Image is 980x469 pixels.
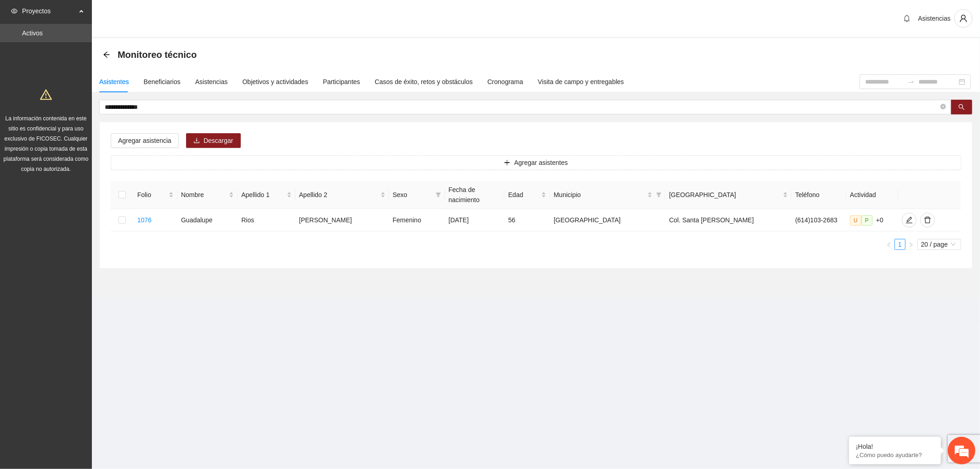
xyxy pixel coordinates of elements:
div: ¡Hola! [856,443,934,450]
span: La información contenida en este sitio es confidencial y para uso exclusivo de FICOSEC. Cualquier... [4,115,89,172]
th: Municipio [550,181,665,209]
span: user [955,14,972,23]
span: U [850,215,861,226]
span: close-circle [940,104,946,109]
th: Nombre [177,181,238,209]
button: user [954,9,973,28]
td: Col. Santa [PERSON_NAME] [665,209,792,232]
div: Asistentes [99,77,129,87]
span: Estamos en línea. [53,123,127,215]
span: eye [11,8,17,14]
span: filter [654,188,663,202]
span: P [861,215,872,226]
span: Apellido 1 [241,190,285,200]
li: 1 [895,239,906,250]
span: filter [436,192,441,198]
div: Participantes [323,77,360,87]
span: Municipio [554,190,646,200]
div: Beneficiarios [144,77,181,87]
span: bell [900,15,914,22]
span: Descargar [204,136,233,146]
td: Femenino [389,209,445,232]
button: bell [900,11,914,26]
div: Casos de éxito, retos y obstáculos [375,77,473,87]
th: Folio [134,181,177,209]
div: Asistencias [195,77,228,87]
button: left [884,239,895,250]
span: filter [434,188,443,202]
th: Apellido 2 [295,181,389,209]
button: right [906,239,917,250]
td: [DATE] [445,209,504,232]
th: Fecha de nacimiento [445,181,504,209]
button: search [951,100,972,114]
td: (614)103-2683 [792,209,846,232]
span: Nombre [181,190,227,200]
span: edit [902,216,916,224]
span: left [886,242,892,248]
li: Next Page [906,239,917,250]
div: Visita de campo y entregables [538,77,624,87]
span: Apellido 2 [299,190,379,200]
span: 20 / page [921,239,957,249]
li: Previous Page [884,239,895,250]
div: Objetivos y actividades [243,77,308,87]
span: filter [656,192,662,198]
button: delete [920,213,935,227]
span: swap-right [907,78,915,85]
td: [PERSON_NAME] [295,209,389,232]
th: Teléfono [792,181,846,209]
th: Apellido 1 [238,181,295,209]
td: Guadalupe [177,209,238,232]
a: 1076 [137,216,152,224]
div: Page Size [918,239,961,250]
textarea: Escriba su mensaje y pulse “Intro” [5,251,175,283]
td: +0 [846,209,898,232]
th: Edad [504,181,550,209]
a: 1 [895,239,905,249]
span: delete [921,216,935,224]
span: Sexo [393,190,432,200]
span: Agregar asistencia [118,136,171,146]
th: Actividad [846,181,898,209]
button: downloadDescargar [186,133,241,148]
button: Agregar asistencia [111,133,179,148]
span: Agregar asistentes [514,158,568,168]
a: Activos [22,29,43,37]
div: Chatee con nosotros ahora [48,47,154,59]
span: to [907,78,915,85]
span: arrow-left [103,51,110,58]
span: Asistencias [918,15,951,22]
span: download [193,137,200,145]
td: [GEOGRAPHIC_DATA] [550,209,665,232]
button: edit [902,213,917,227]
span: Edad [508,190,539,200]
td: 56 [504,209,550,232]
span: right [908,242,914,248]
span: plus [504,159,510,167]
span: [GEOGRAPHIC_DATA] [669,190,781,200]
button: plusAgregar asistentes [111,155,961,170]
span: Folio [137,190,167,200]
th: Colonia [665,181,792,209]
td: Rios [238,209,295,232]
span: search [958,104,965,111]
span: close-circle [940,103,946,112]
span: Monitoreo técnico [118,47,197,62]
span: Proyectos [22,2,76,20]
div: Minimizar ventana de chat en vivo [151,5,173,27]
div: Cronograma [487,77,523,87]
span: warning [40,89,52,101]
p: ¿Cómo puedo ayudarte? [856,452,934,458]
div: Back [103,51,110,59]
